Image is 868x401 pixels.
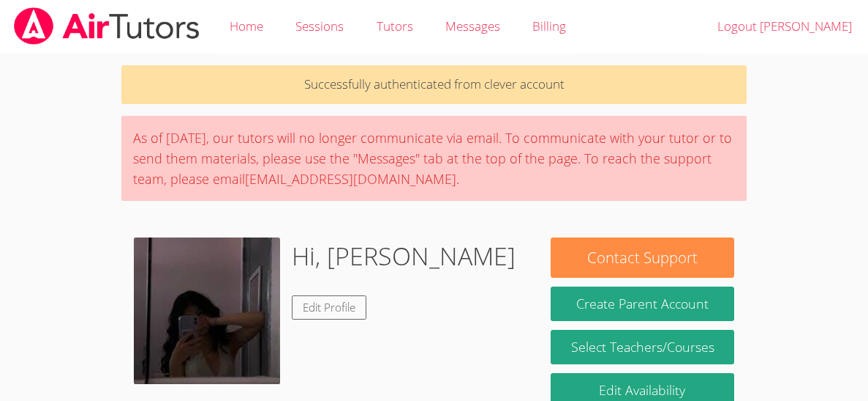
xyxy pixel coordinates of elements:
img: airtutors_banner-c4298cdbf04f3fff15de1276eac7730deb9818008684d7c2e4769d2f7ddbe033.png [12,7,201,45]
span: Messages [445,18,500,34]
button: Contact Support [551,238,734,278]
img: download%20(1).jpeg [134,238,280,384]
h1: Hi, [PERSON_NAME] [292,238,516,275]
button: Create Parent Account [551,287,734,321]
p: Successfully authenticated from clever account [121,65,747,104]
a: Edit Profile [292,295,366,320]
a: Select Teachers/Courses [551,330,734,364]
div: As of [DATE], our tutors will no longer communicate via email. To communicate with your tutor or ... [121,116,747,201]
